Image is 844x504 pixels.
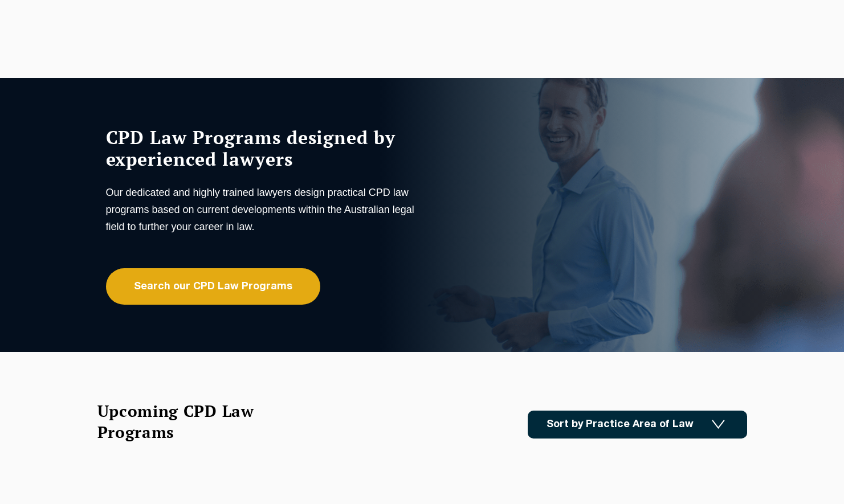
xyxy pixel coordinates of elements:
[528,411,747,439] a: Sort by Practice Area of Law
[106,268,320,305] a: Search our CPD Law Programs
[97,400,283,442] h2: Upcoming CPD Law Programs
[106,184,419,235] p: Our dedicated and highly trained lawyers design practical CPD law programs based on current devel...
[106,126,419,170] h1: CPD Law Programs designed by experienced lawyers
[712,420,725,429] img: Icon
